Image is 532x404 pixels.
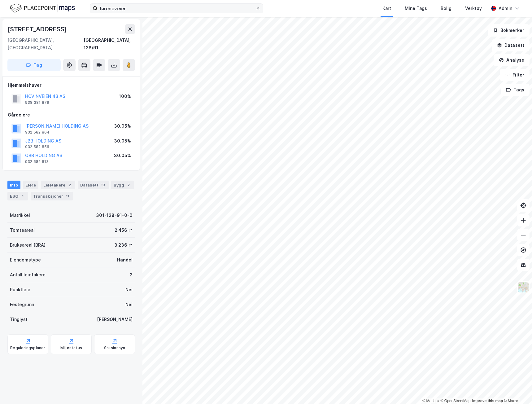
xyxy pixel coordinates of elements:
div: Info [7,181,20,189]
div: 2 [130,271,133,279]
div: [PERSON_NAME] [97,316,133,323]
button: Bokmerker [488,24,530,37]
div: Transaksjoner [31,192,73,200]
div: 30.05% [114,122,131,130]
div: Antall leietakere [10,271,46,279]
div: Matrikkel [10,212,30,219]
div: Mine Tags [405,5,427,12]
button: Tags [501,84,530,96]
div: 2 [67,182,73,188]
div: 30.05% [114,152,131,159]
div: Datasett [78,181,109,189]
div: Kontrollprogram for chat [501,374,532,404]
div: Handel [117,256,133,264]
input: Søk på adresse, matrikkel, gårdeiere, leietakere eller personer [98,4,255,13]
div: Hjemmelshaver [8,81,135,89]
a: Improve this map [472,399,503,403]
iframe: Chat Widget [501,374,532,404]
img: logo.f888ab2527a4732fd821a326f86c7f29.svg [10,3,75,14]
div: 1 [20,193,26,199]
div: Saksinnsyn [104,345,125,350]
div: Miljøstatus [60,345,82,350]
div: Eiendomstype [10,256,41,264]
div: Admin [499,5,512,12]
button: Tag [7,59,61,71]
div: Eiere [23,181,38,189]
div: 11 [64,193,71,199]
div: Kart [382,5,391,12]
button: Filter [500,69,530,81]
button: Datasett [492,39,530,51]
div: [GEOGRAPHIC_DATA], [GEOGRAPHIC_DATA] [7,37,84,51]
div: 2 [125,182,132,188]
div: 938 381 879 [25,100,49,105]
a: OpenStreetMap [441,399,471,403]
div: [GEOGRAPHIC_DATA], 128/91 [84,37,135,51]
div: 301-128-91-0-0 [96,212,133,219]
div: Gårdeiere [8,111,135,119]
div: Nei [125,301,133,308]
div: 100% [119,93,131,100]
div: Verktøy [465,5,482,12]
div: Tinglyst [10,316,28,323]
div: Festegrunn [10,301,34,308]
button: Analyse [494,54,530,66]
div: Punktleie [10,286,30,293]
div: 19 [100,182,106,188]
div: Leietakere [41,181,75,189]
div: 3 236 ㎡ [114,241,133,249]
div: 30.05% [114,137,131,145]
div: Bolig [441,5,451,12]
div: 932 582 856 [25,144,49,149]
div: Tomteareal [10,226,35,234]
div: 2 456 ㎡ [115,226,133,234]
div: 932 582 813 [25,159,49,164]
div: Nei [125,286,133,293]
div: 932 582 864 [25,130,50,135]
div: [STREET_ADDRESS] [7,24,68,34]
a: Mapbox [422,399,439,403]
div: ESG [7,192,28,200]
img: Z [517,281,529,293]
div: Bruksareal (BRA) [10,241,46,249]
div: Reguleringsplaner [10,345,45,350]
div: Bygg [111,181,134,189]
